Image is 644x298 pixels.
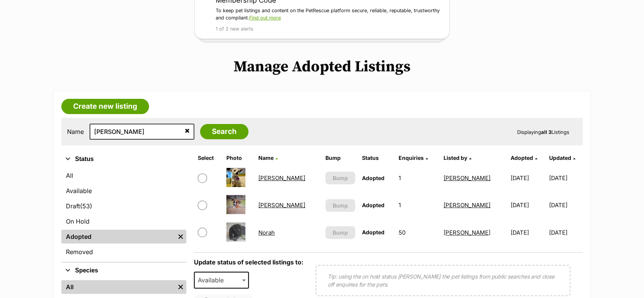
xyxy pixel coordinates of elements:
td: 50 [396,219,440,246]
td: [DATE] [507,219,548,246]
span: Name [258,155,274,161]
span: Listed by [444,155,467,161]
td: [DATE] [549,192,582,218]
span: translation missing: en.admin.listings.index.attributes.enquiries [399,155,424,161]
th: Status [359,152,395,164]
span: Available [194,272,249,288]
th: Select [195,152,222,164]
a: Listed by [444,155,471,161]
span: Displaying Listings [517,129,569,135]
a: Find out more [249,15,281,21]
a: Norah [258,229,275,236]
a: Adopted [510,155,537,161]
button: Species [61,266,186,275]
span: Bump [333,229,348,237]
a: Removed [61,245,186,259]
p: To keep pet listings and content on the PetRescue platform secure, reliable, reputable, trustwort... [216,7,444,22]
a: [PERSON_NAME] [444,174,490,182]
div: Status [61,167,186,262]
p: 1 of 2 new alerts [216,26,444,33]
th: Photo [223,152,255,164]
a: [PERSON_NAME] [444,201,490,209]
td: [DATE] [549,219,582,246]
a: All [61,169,186,182]
a: Enquiries [399,155,428,161]
span: Adopted [362,202,384,208]
a: Adopted [61,230,175,243]
img: Nora [226,195,245,214]
td: [DATE] [507,165,548,191]
label: Name [67,128,84,135]
button: Status [61,154,186,164]
a: On Hold [61,214,186,228]
input: Search [200,124,248,139]
span: Bump [333,201,348,209]
td: [DATE] [507,192,548,218]
span: Available [195,275,231,285]
a: Draft [61,199,186,213]
a: [PERSON_NAME] [258,174,305,182]
span: Adopted [362,229,384,235]
span: Adopted [362,175,384,181]
strong: all 3 [541,129,551,135]
button: Bump [325,199,356,212]
span: Adopted [510,155,533,161]
span: Updated [549,155,571,161]
th: Bump [322,152,359,164]
a: Remove filter [175,280,186,294]
a: Updated [549,155,575,161]
img: Norah [226,222,245,242]
a: [PERSON_NAME] [444,229,490,236]
p: Tip: using the on hold status [PERSON_NAME] the pet listings from public searches and close off e... [328,272,558,288]
a: All [61,280,175,294]
span: (53) [80,201,92,211]
a: [PERSON_NAME] [258,201,305,209]
a: Available [61,184,186,198]
button: Bump [325,226,356,239]
span: Bump [333,174,348,182]
a: Name [258,155,278,161]
label: Update status of selected listings to: [194,258,303,266]
td: [DATE] [549,165,582,191]
a: Create new listing [61,99,149,114]
td: 1 [396,192,440,218]
a: Remove filter [175,230,186,243]
td: 1 [396,165,440,191]
button: Bump [325,172,356,184]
